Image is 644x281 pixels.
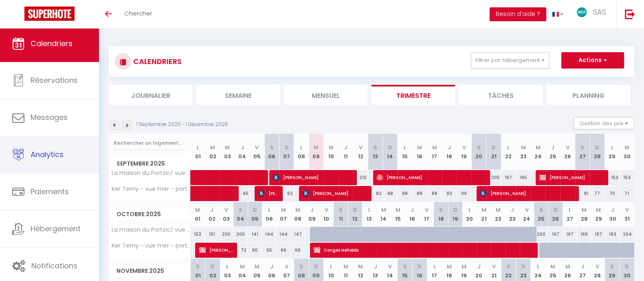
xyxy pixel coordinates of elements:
[491,202,505,227] th: 22
[606,227,620,242] div: 193
[620,202,634,227] th: 31
[241,144,244,151] abbr: J
[276,227,290,242] div: 144
[507,263,510,270] abbr: S
[398,186,412,201] div: 88
[453,206,457,214] abbr: D
[604,170,619,185] div: 153
[328,144,333,151] abbr: M
[197,144,199,151] abbr: L
[353,170,368,185] div: 210
[339,206,343,214] abbr: S
[270,263,273,270] abbr: J
[471,52,549,69] button: Filtrer par hébergement
[219,227,233,242] div: 200
[358,263,363,270] abbr: M
[516,134,530,170] th: 23
[547,85,630,105] li: Planning
[368,134,382,170] th: 13
[396,206,400,214] abbr: M
[506,202,520,227] th: 23
[468,206,471,214] abbr: L
[383,186,398,201] div: 88
[359,144,363,151] abbr: V
[343,263,348,270] abbr: M
[582,206,587,214] abbr: M
[239,206,242,214] abbr: S
[24,7,75,21] img: Super Booking
[554,206,558,214] abbr: D
[521,263,525,270] abbr: D
[31,223,81,234] span: Hébergement
[471,134,486,170] th: 20
[109,208,190,220] span: Octobre 2025
[563,227,577,242] div: 197
[376,170,487,185] span: [PERSON_NAME]
[314,263,318,270] abbr: D
[577,227,591,242] div: 199
[376,202,391,227] th: 14
[131,52,182,71] h3: CALENDRIERS
[205,227,219,242] div: 151
[620,170,634,185] div: 153
[319,202,334,227] th: 10
[604,186,619,201] div: 70
[418,263,422,270] abbr: D
[404,144,406,151] abbr: L
[233,243,248,258] div: 72
[348,202,362,227] th: 12
[235,134,249,170] th: 04
[314,144,319,151] abbr: M
[448,144,451,151] abbr: J
[457,134,471,170] th: 19
[136,121,228,128] p: 1 Septembre 2025 - 1 Décembre 2025
[210,206,213,214] abbr: J
[211,263,215,270] abbr: D
[534,202,548,227] th: 25
[574,117,634,129] button: Gestion des prix
[264,134,279,170] th: 06
[314,242,545,258] span: Conges Hellobibi
[284,85,367,105] li: Mensuel
[462,202,477,227] th: 20
[270,144,274,151] abbr: S
[255,263,259,270] abbr: M
[531,134,545,170] th: 24
[610,263,614,270] abbr: S
[248,243,262,258] div: 65
[566,144,569,151] abbr: V
[576,7,588,17] img: ...
[374,263,377,270] abbr: J
[31,186,69,197] span: Paiements
[417,144,422,151] abbr: M
[276,202,290,227] th: 07
[303,186,368,201] span: [PERSON_NAME]
[480,186,575,201] span: [PERSON_NAME]
[477,202,491,227] th: 21
[110,227,192,233] span: La maison du Portzic/ vue mer / wifi
[486,170,501,185] div: 205
[432,144,437,151] abbr: M
[525,206,529,214] abbr: V
[490,7,546,21] button: Besoin d'aide ?
[447,263,452,270] abbr: M
[233,202,248,227] th: 04
[191,227,205,242] div: 153
[290,202,305,227] th: 08
[590,186,604,201] div: 77
[279,186,294,201] div: 62
[109,158,190,170] span: Septembre 2025
[563,202,577,227] th: 27
[31,75,78,85] span: Réservations
[124,9,152,18] span: Chercher
[492,263,495,270] abbr: V
[309,134,323,170] th: 09
[439,206,443,214] abbr: S
[368,206,371,214] abbr: L
[195,206,200,214] abbr: M
[501,134,516,170] th: 22
[325,206,328,214] abbr: V
[511,206,514,214] abbr: J
[381,206,386,214] abbr: M
[448,202,462,227] th: 19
